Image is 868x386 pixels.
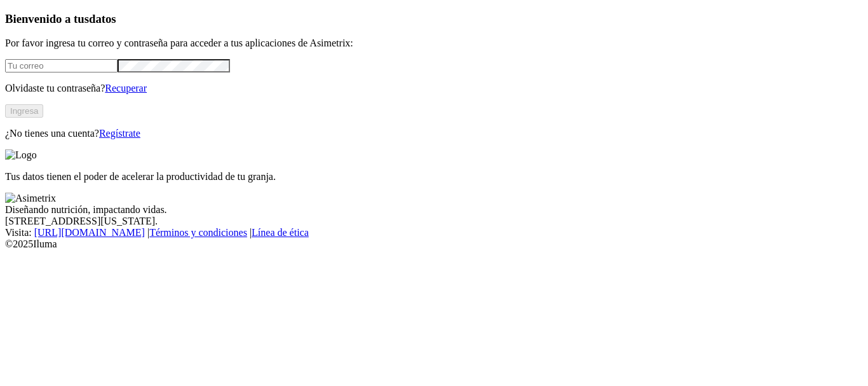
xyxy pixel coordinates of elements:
a: Línea de ética [252,227,309,238]
span: datos [89,12,116,25]
div: © 2025 Iluma [5,238,863,250]
img: Asimetrix [5,193,56,204]
h3: Bienvenido a tus [5,12,863,26]
a: [URL][DOMAIN_NAME] [34,227,145,238]
a: Regístrate [99,128,140,139]
p: Olvidaste tu contraseña? [5,83,863,94]
p: ¿No tienes una cuenta? [5,128,863,139]
button: Ingresa [5,104,43,118]
p: Por favor ingresa tu correo y contraseña para acceder a tus aplicaciones de Asimetrix: [5,38,863,49]
p: Tus datos tienen el poder de acelerar la productividad de tu granja. [5,171,863,183]
div: Visita : | | [5,227,863,238]
img: Logo [5,149,37,161]
a: Recuperar [105,83,147,93]
div: Diseñando nutrición, impactando vidas. [5,204,863,216]
a: Términos y condiciones [149,227,247,238]
div: [STREET_ADDRESS][US_STATE]. [5,216,863,227]
input: Tu correo [5,59,118,72]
